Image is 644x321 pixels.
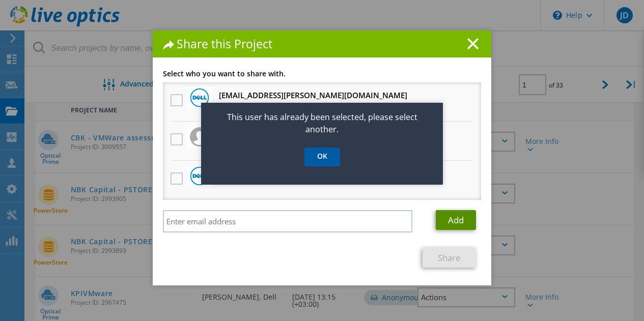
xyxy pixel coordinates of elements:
[163,38,481,50] h1: Share this Project
[304,148,340,166] a: OK
[163,210,412,232] input: Enter email address
[190,127,209,147] img: Logo
[163,70,481,77] h3: Select who you want to share with.
[423,248,476,268] a: Share
[219,89,407,102] h3: [EMAIL_ADDRESS][PERSON_NAME][DOMAIN_NAME]
[190,88,209,107] img: Dell
[436,210,476,230] a: Add
[190,166,209,186] img: Dell
[201,111,443,135] p: This user has already been selected, please select another.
